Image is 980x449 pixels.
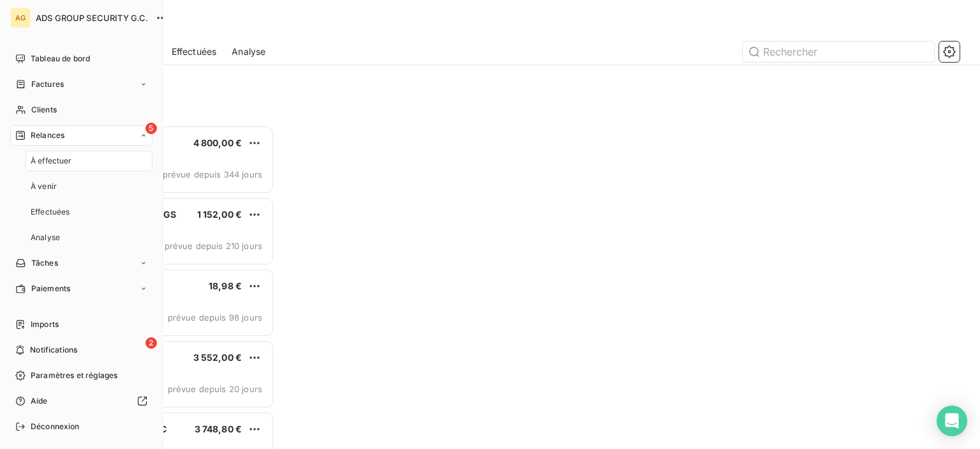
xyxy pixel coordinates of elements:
span: Tâches [31,257,58,269]
span: 3 552,00 € [193,352,242,363]
span: 3 748,80 € [195,423,242,434]
span: Analyse [31,232,60,243]
span: Relances [31,130,64,141]
span: 4 800,00 € [193,137,242,148]
a: Aide [10,391,152,411]
span: Imports [31,319,59,330]
span: Tableau de bord [31,53,90,65]
span: prévue depuis 20 jours [168,384,262,394]
span: Analyse [232,45,265,58]
span: À venir [31,181,57,192]
span: 5 [145,123,157,134]
div: Open Intercom Messenger [937,406,967,436]
span: Paiements [31,283,70,294]
span: Factures [31,79,64,90]
span: Notifications [30,344,77,356]
span: 2 [145,337,157,349]
span: 1 152,00 € [197,209,242,220]
span: prévue depuis 98 jours [168,312,262,323]
span: Paramètres et réglages [31,370,117,381]
span: ADS GROUP SECURITY G.C. [36,13,148,23]
span: Effectuées [172,45,217,58]
span: Clients [31,104,57,116]
div: AG [10,8,31,28]
span: À effectuer [31,155,72,167]
span: prévue depuis 210 jours [165,241,262,251]
div: grid [61,125,274,449]
span: Effectuées [31,206,70,218]
span: Aide [31,395,48,407]
span: Déconnexion [31,421,80,432]
span: 18,98 € [209,280,242,291]
input: Rechercher [743,42,934,62]
span: prévue depuis 344 jours [163,169,262,179]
